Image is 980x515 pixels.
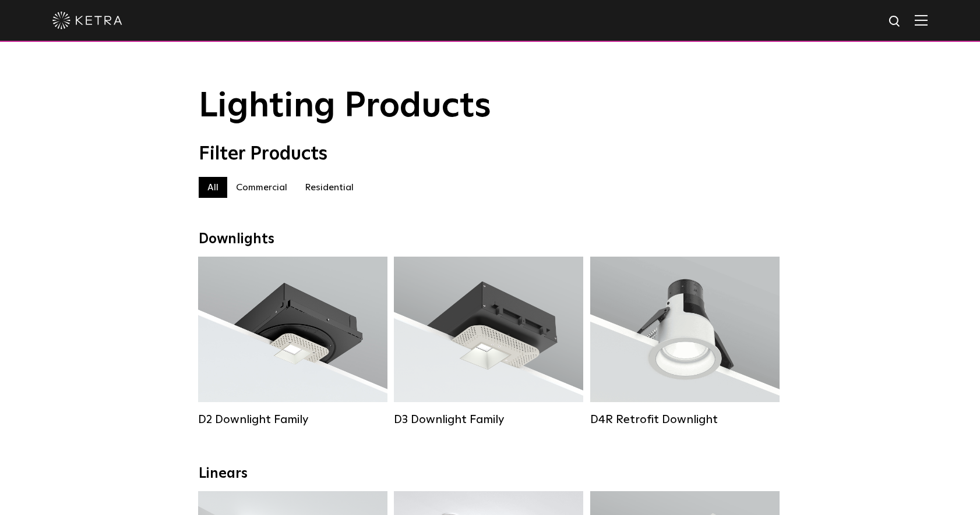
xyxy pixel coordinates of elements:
[227,177,296,198] label: Commercial
[590,413,780,427] div: D4R Retrofit Downlight
[296,177,362,198] label: Residential
[199,89,491,124] span: Lighting Products
[199,231,781,248] div: Downlights
[198,413,387,427] div: D2 Downlight Family
[52,12,122,29] img: ketra-logo-2019-white
[199,143,781,165] div: Filter Products
[198,257,387,427] a: D2 Downlight Family Lumen Output:1200Colors:White / Black / Gloss Black / Silver / Bronze / Silve...
[199,466,781,482] div: Linears
[394,413,583,427] div: D3 Downlight Family
[888,15,903,29] img: search icon
[590,257,780,427] a: D4R Retrofit Downlight Lumen Output:800Colors:White / BlackBeam Angles:15° / 25° / 40° / 60°Watta...
[394,257,583,427] a: D3 Downlight Family Lumen Output:700 / 900 / 1100Colors:White / Black / Silver / Bronze / Paintab...
[199,177,227,198] label: All
[915,15,928,26] img: Hamburger%20Nav.svg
